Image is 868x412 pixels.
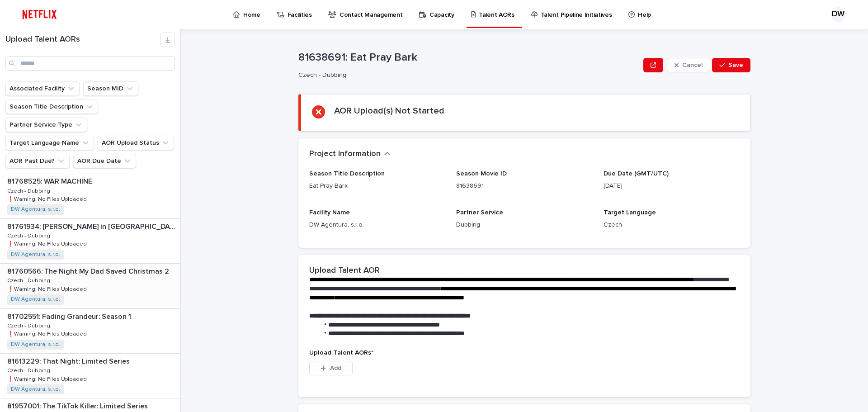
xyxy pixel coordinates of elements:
[11,386,60,393] a: DW Agentura, s.r.o.
[604,220,740,230] p: Czech
[728,62,743,68] span: Save
[7,284,89,293] p: ❗️Warning: No Files Uploaded
[7,366,52,374] p: Czech - Dubbing
[7,175,94,186] p: 81768525: WAR MACHINE
[309,170,385,177] span: Season Title Description
[5,35,160,45] h1: Upload Talent AORs
[7,194,89,203] p: ❗️Warning: No Files Uploaded
[7,265,171,276] p: 81760566: The Night My Dad Saved Christmas 2
[11,206,60,213] a: DW Agentura, s.r.o.
[309,181,445,191] p: Eat Pray Bark
[7,374,89,383] p: ❗️Warning: No Files Uploaded
[604,209,656,216] span: Target Language
[7,239,89,247] p: ❗️Warning: No Files Uploaded
[309,350,373,356] span: Upload Talent AORs
[7,276,52,284] p: Czech - Dubbing
[682,62,703,68] span: Cancel
[5,136,94,150] button: Target Language Name
[334,105,444,116] h2: AOR Upload(s) Not Started
[18,5,61,24] img: ifQbXi3ZQGMSEF7WDB7W
[7,231,52,239] p: Czech - Dubbing
[604,181,740,191] p: [DATE]
[309,266,380,276] h2: Upload Talent AOR
[456,181,592,191] p: 81638691
[7,321,52,329] p: Czech - Dubbing
[456,220,592,230] p: Dubbing
[7,221,179,231] p: 81761934: [PERSON_NAME] in [GEOGRAPHIC_DATA]: Season 5
[298,51,640,64] p: 81638691: Eat Pray Bark
[667,58,710,72] button: Cancel
[11,341,60,348] a: DW Agentura, s.r.o.
[309,209,350,216] span: Facility Name
[456,209,503,216] span: Partner Service
[7,355,132,366] p: 81613229: That Night: Limited Series
[309,149,381,159] h2: Project Information
[7,329,89,337] p: ❗️Warning: No Files Uploaded
[11,251,60,258] a: DW Agentura, s.r.o.
[7,400,150,411] p: 81957001: The TikTok Killer: Limited Series
[604,170,669,177] span: Due Date (GMT/UTC)
[5,99,98,114] button: Season Title Description
[309,361,353,375] button: Add
[5,118,87,132] button: Partner Service Type
[83,81,138,96] button: Season MID
[5,56,175,71] input: Search
[5,81,80,96] button: Associated Facility
[11,296,60,303] a: DW Agentura, s.r.o.
[330,365,341,371] span: Add
[309,220,445,230] p: DW Agentura, s.r.o.
[712,58,750,72] button: Save
[7,186,52,194] p: Czech - Dubbing
[309,149,391,159] button: Project Information
[831,7,845,22] div: DW
[98,136,174,150] button: AOR Upload Status
[298,71,636,79] p: Czech - Dubbing
[456,170,507,177] span: Season Movie ID
[5,154,70,168] button: AOR Past Due?
[7,311,133,321] p: 81702551: Fading Grandeur: Season 1
[73,154,136,168] button: AOR Due Date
